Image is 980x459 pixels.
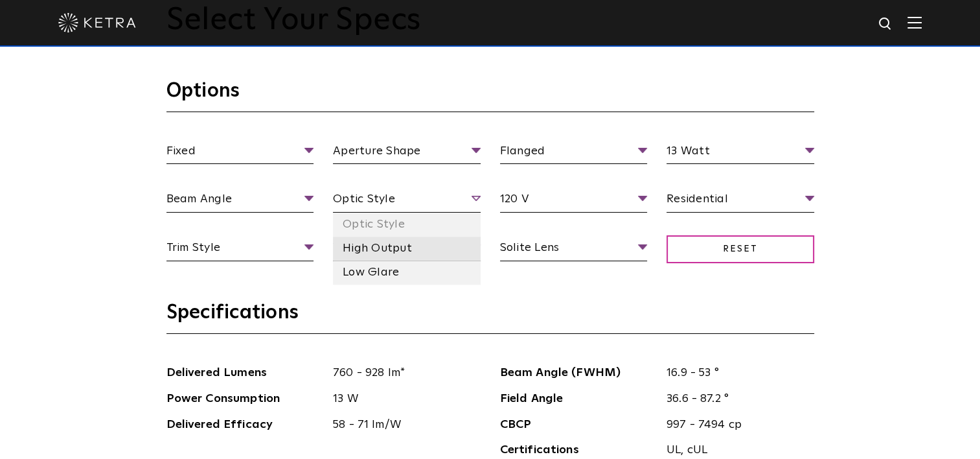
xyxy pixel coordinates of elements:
[166,190,314,213] span: Beam Angle
[166,142,314,165] span: Fixed
[323,364,481,383] span: 760 - 928 lm*
[166,390,324,408] span: Power Consumption
[323,416,481,434] span: 58 - 71 lm/W
[667,142,814,165] span: 13 Watt
[333,213,481,237] li: Optic Style
[166,416,324,434] span: Delivered Efficacy
[667,235,814,263] span: Reset
[166,239,314,261] span: Trim Style
[333,190,481,213] span: Optic Style
[657,364,814,383] span: 16.9 - 53 °
[500,142,648,165] span: Flanged
[166,78,814,112] h3: Options
[500,390,657,408] span: Field Angle
[58,13,136,32] img: ketra-logo-2019-white
[657,390,814,408] span: 36.6 - 87.2 °
[166,364,324,383] span: Delivered Lumens
[907,16,922,29] img: Hamburger%20Nav.svg
[500,190,648,213] span: 120 V
[333,142,481,165] span: Aperture Shape
[333,237,481,261] li: High Output
[878,16,894,32] img: search icon
[333,261,481,285] li: Low Glare
[166,300,814,334] h3: Specifications
[323,390,481,408] span: 13 W
[500,239,648,261] span: Solite Lens
[657,416,814,434] span: 997 - 7494 cp
[500,416,657,434] span: CBCP
[500,364,657,383] span: Beam Angle (FWHM)
[667,190,814,213] span: Residential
